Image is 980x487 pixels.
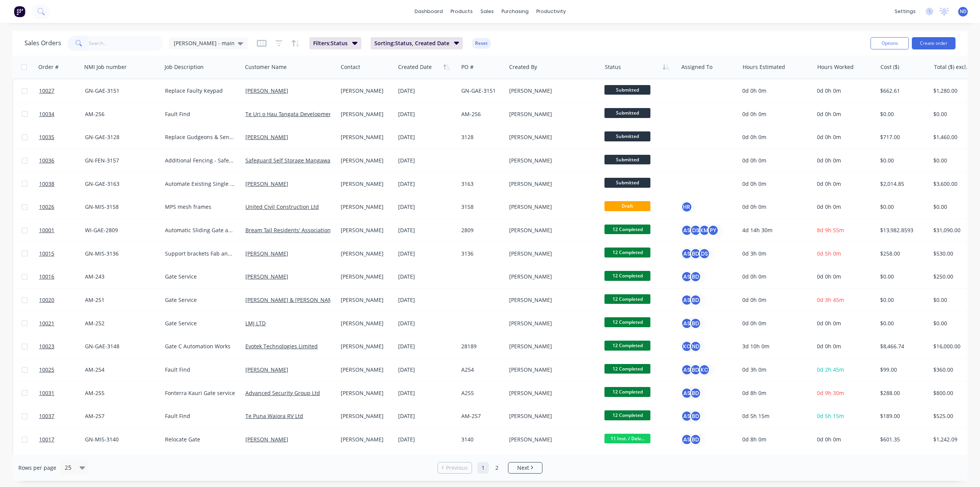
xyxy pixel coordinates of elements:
div: BD [690,387,701,399]
div: [DATE] [398,366,455,374]
div: [PERSON_NAME] [509,250,594,257]
div: [PERSON_NAME] [509,133,594,141]
input: Search... [89,36,163,51]
div: BD [690,248,701,259]
span: 8d 9h 55m [817,226,844,234]
div: $288.00 [880,389,925,397]
div: Relocate Gate [165,436,235,443]
div: KC [699,364,710,375]
button: ASBD [681,434,701,445]
div: [PERSON_NAME] [509,343,594,350]
a: 10027 [39,79,85,102]
button: Options [871,37,909,49]
div: [DATE] [398,389,455,397]
a: Safeguard Self Storage Mangawahi Ltd [245,157,345,164]
div: Job Description [165,63,204,71]
a: dashboard [411,6,447,17]
span: 0d 0h 0m [817,157,841,164]
span: 0d 0h 0m [817,203,841,210]
h1: Sales Orders [24,39,61,47]
div: AM-256 [85,110,155,118]
div: $0.00 [880,273,925,280]
span: 0d 0h 0m [817,133,841,141]
div: 3136 [461,250,501,257]
div: [DATE] [398,203,455,211]
a: [PERSON_NAME] [245,180,288,187]
div: 3d 10h 0m [742,343,807,350]
div: BD [690,434,701,445]
div: [DATE] [398,273,455,280]
div: [PERSON_NAME] [509,436,594,443]
button: ASBD [681,387,701,399]
div: Gate Service [165,320,235,327]
div: AM-256 [461,110,501,118]
a: 10037 [39,405,85,428]
div: sales [477,6,498,17]
div: 0d 0h 0m [742,87,807,95]
div: A254 [461,366,501,374]
div: [PERSON_NAME] [509,180,594,188]
span: 10037 [39,412,54,420]
a: Te Puna Waiora RV Ltd [245,412,303,420]
div: [PERSON_NAME] [341,273,389,280]
a: 10015 [39,242,85,265]
div: [PERSON_NAME] [341,87,389,95]
div: AM-251 [85,296,155,304]
span: Submitted [604,178,650,187]
div: AS [681,434,693,445]
div: 0d 8h 0m [742,436,807,443]
div: $0.00 [880,203,925,211]
a: Page 2 [491,462,503,474]
div: [PERSON_NAME] [509,87,594,95]
div: 0d 0h 0m [742,296,807,304]
span: 12 Completed [604,317,650,327]
span: 0d 0h 0m [817,320,841,327]
button: Create order [912,37,955,49]
div: HR [681,201,693,213]
div: [DATE] [398,412,455,420]
div: [PERSON_NAME] [509,226,594,234]
div: [PERSON_NAME] [509,366,594,374]
a: [PERSON_NAME] [245,436,288,443]
a: 10016 [39,265,85,288]
span: Submitted [604,108,650,118]
a: [PERSON_NAME] [245,366,288,373]
div: [PERSON_NAME] [341,343,389,350]
div: 0d 0h 0m [742,273,807,280]
div: AS [681,410,693,422]
div: $99.00 [880,366,925,374]
a: [PERSON_NAME] [245,87,288,94]
span: Next [517,464,529,472]
div: [PERSON_NAME] [341,366,389,374]
span: Rows per page [18,464,56,472]
div: Total ($) excl. tax [934,63,977,71]
a: 10020 [39,289,85,312]
div: 0d 0h 0m [742,320,807,327]
span: 10026 [39,203,54,211]
span: 12 Completed [604,294,650,304]
span: 10035 [39,133,54,141]
button: Filters:Status [309,37,361,49]
div: $717.00 [880,133,925,141]
div: Hours Worked [817,63,854,71]
div: Replace Faulty Keypad [165,87,235,95]
span: Submitted [604,131,650,141]
div: $0.00 [880,110,925,118]
img: Factory [14,6,25,17]
div: productivity [532,6,570,17]
a: 10034 [39,103,85,126]
div: $0.00 [880,296,925,304]
button: ASBD [681,294,701,306]
div: Additional Fencing - Safeguard Storage [165,157,235,164]
div: $2,014.85 [880,180,925,188]
div: Customer Name [245,63,287,71]
a: 10036 [39,149,85,172]
span: 0d 5h 15m [817,412,844,420]
div: AM-254 [85,366,155,374]
div: Contact [341,63,360,71]
div: BD [690,271,701,282]
a: Te Uri o Hau Tangata Development Ltd [245,110,344,118]
div: 0d 3h 0m [742,366,807,374]
div: 3128 [461,133,501,141]
div: $8,466.74 [880,343,925,350]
